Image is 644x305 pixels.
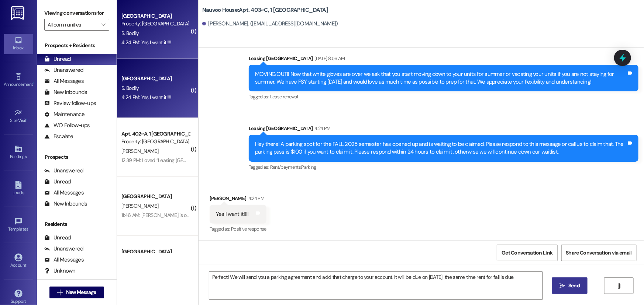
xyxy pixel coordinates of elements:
a: Inbox [4,34,33,54]
a: Buildings [4,143,33,162]
div: Escalate [44,133,73,140]
i:  [57,290,63,295]
span: Send [568,282,580,290]
div: All Messages [44,77,84,85]
span: • [27,117,28,122]
img: ResiDesk Logo [11,6,26,20]
div: Unread [44,55,71,63]
div: Hey there! A parking spot for the FALL 2025 semester has opened up and is waiting to be claimed. ... [255,140,627,156]
div: Unanswered [44,167,83,175]
a: Leads [4,179,33,199]
div: Property: [GEOGRAPHIC_DATA] [121,20,190,28]
span: [PERSON_NAME] [121,203,158,209]
a: Account [4,251,33,271]
div: Unread [44,234,71,242]
div: Property: [GEOGRAPHIC_DATA] [121,138,190,146]
div: [GEOGRAPHIC_DATA] [121,75,190,83]
div: Unanswered [44,66,83,74]
span: S. Bodily [121,85,139,91]
div: 12:39 PM: Loved “Leasing [GEOGRAPHIC_DATA] ([GEOGRAPHIC_DATA]): Hi! You can r…” [121,157,306,164]
div: Apt. 402~A, 1 [GEOGRAPHIC_DATA] [121,130,190,138]
div: New Inbounds [44,200,87,208]
input: All communities [48,19,97,31]
div: All Messages [44,256,84,264]
div: WO Follow-ups [44,122,90,129]
div: Tagged as: [249,162,638,172]
span: Rent/payments , [270,164,302,170]
div: 4:24 PM: Yes I want it!!!! [121,94,171,101]
i:  [560,283,565,289]
div: Unread [44,178,71,186]
span: [PERSON_NAME] [121,148,158,154]
div: Prospects + Residents [37,42,117,49]
div: [GEOGRAPHIC_DATA] [121,248,190,256]
div: [PERSON_NAME]. ([EMAIL_ADDRESS][DOMAIN_NAME]) [202,20,338,28]
b: Nauvoo House: Apt. 403~C, 1 [GEOGRAPHIC_DATA] [202,6,328,14]
div: Maintenance [44,111,85,118]
div: New Inbounds [44,88,87,96]
span: Lease renewal [270,94,298,100]
span: S. Bodily [121,30,139,36]
div: Leasing [GEOGRAPHIC_DATA] [249,125,638,135]
div: Unanswered [44,245,83,253]
textarea: Perfect! We will send you a parking agreement and add that charge to your account. it will be due... [209,272,543,299]
div: [GEOGRAPHIC_DATA] [121,193,190,200]
span: Parking [302,164,316,170]
div: Tagged as: [210,224,266,234]
div: Yes I want it!!!! [216,210,248,218]
button: New Message [49,287,104,298]
div: [PERSON_NAME] [210,194,266,205]
div: All Messages [44,189,84,197]
button: Share Conversation via email [561,245,637,261]
div: [GEOGRAPHIC_DATA] [121,12,190,20]
span: • [28,225,30,231]
div: Residents [37,220,117,228]
span: Positive response [231,226,266,232]
div: Tagged as: [249,91,638,102]
div: [DATE] 8:56 AM [313,55,345,62]
div: 4:24 PM [313,125,331,132]
div: 4:24 PM: Yes I want it!!!! [121,39,171,46]
button: Send [552,277,588,294]
span: Get Conversation Link [502,249,552,257]
div: 4:24 PM [247,194,264,202]
span: • [33,81,34,86]
div: Review follow-ups [44,99,96,107]
div: Prospects [37,153,117,161]
a: Site Visit • [4,106,33,126]
i:  [101,22,105,28]
i:  [616,283,622,289]
a: Templates • [4,215,33,235]
button: Get Conversation Link [497,245,557,261]
label: Viewing conversations for [44,7,109,19]
span: Share Conversation via email [566,249,632,257]
div: MOVING OUT!! Now that white gloves are over we ask that you start moving down to your units for s... [255,70,627,86]
div: Leasing [GEOGRAPHIC_DATA] [249,55,638,65]
div: Unknown [44,267,76,275]
span: New Message [66,288,96,296]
